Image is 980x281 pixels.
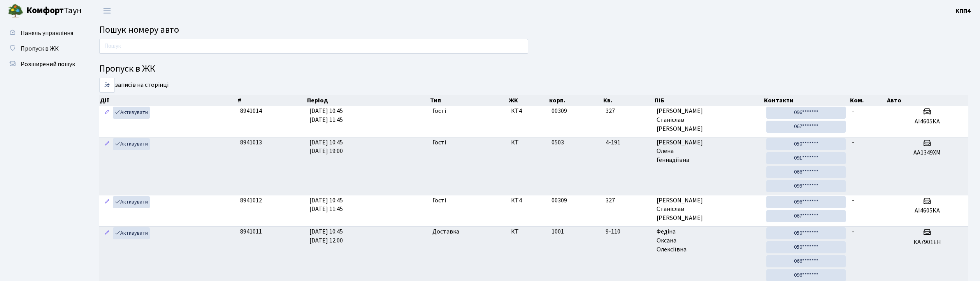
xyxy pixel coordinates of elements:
label: записів на сторінці [99,78,169,93]
span: [PERSON_NAME] Станіслав [PERSON_NAME] [657,196,760,223]
th: Авто [886,95,969,106]
span: Розширений пошук [21,60,75,68]
h4: Пропуск в ЖК [99,63,968,75]
span: - [852,227,854,236]
a: КПП4 [955,6,971,16]
a: Активувати [113,107,150,119]
span: [DATE] 10:45 [DATE] 12:00 [309,227,343,245]
span: 8941013 [240,138,262,147]
span: 327 [606,196,651,205]
span: [DATE] 10:45 [DATE] 11:45 [309,196,343,214]
span: Гості [432,107,446,116]
th: корп. [548,95,602,106]
span: [PERSON_NAME] Станіслав [PERSON_NAME] [657,107,760,133]
a: Активувати [113,138,150,150]
th: Контакти [763,95,849,106]
a: Редагувати [102,107,112,119]
h5: АІ4605КА [889,118,965,125]
a: Редагувати [102,138,112,150]
span: КТ4 [511,107,545,116]
th: ЖК [508,95,548,106]
span: КТ [511,227,545,236]
span: - [852,107,854,115]
th: Тип [429,95,508,106]
a: Активувати [113,196,150,208]
span: - [852,138,854,147]
span: Федіна Оксана Олексіївна [657,227,760,254]
span: 4-191 [606,138,651,147]
input: Пошук [99,39,528,54]
span: 00309 [551,196,567,205]
span: Пошук номеру авто [99,23,179,37]
th: Дії [99,95,237,106]
span: КТ4 [511,196,545,205]
span: КТ [511,138,545,147]
a: Панель управління [4,25,82,41]
span: 0503 [551,138,564,147]
span: [DATE] 10:45 [DATE] 19:00 [309,138,343,156]
span: [PERSON_NAME] Олена Геннадіївна [657,138,760,165]
b: КПП4 [955,7,971,15]
th: # [237,95,307,106]
h5: АА1349ХМ [889,149,965,156]
a: Розширений пошук [4,56,82,72]
th: Кв. [602,95,654,106]
img: logo.png [8,3,23,19]
a: Редагувати [102,196,112,208]
b: Комфорт [26,4,64,17]
select: записів на сторінці [99,78,115,93]
span: - [852,196,854,205]
span: Таун [26,4,82,18]
span: [DATE] 10:45 [DATE] 11:45 [309,107,343,124]
span: 1001 [551,227,564,236]
span: 8941014 [240,107,262,115]
th: ПІБ [654,95,763,106]
span: Панель управління [21,29,73,37]
span: 00309 [551,107,567,115]
h5: КА7901ЕН [889,239,965,246]
span: 8941011 [240,227,262,236]
span: Гості [432,196,446,205]
span: 9-110 [606,227,651,236]
button: Переключити навігацію [97,4,117,17]
span: Доставка [432,227,459,236]
span: 8941012 [240,196,262,205]
span: Гості [432,138,446,147]
a: Активувати [113,227,150,239]
a: Редагувати [102,227,112,239]
a: Пропуск в ЖК [4,41,82,56]
th: Ком. [849,95,886,106]
span: 327 [606,107,651,116]
th: Період [306,95,429,106]
h5: АІ4605КА [889,207,965,214]
span: Пропуск в ЖК [21,44,59,53]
